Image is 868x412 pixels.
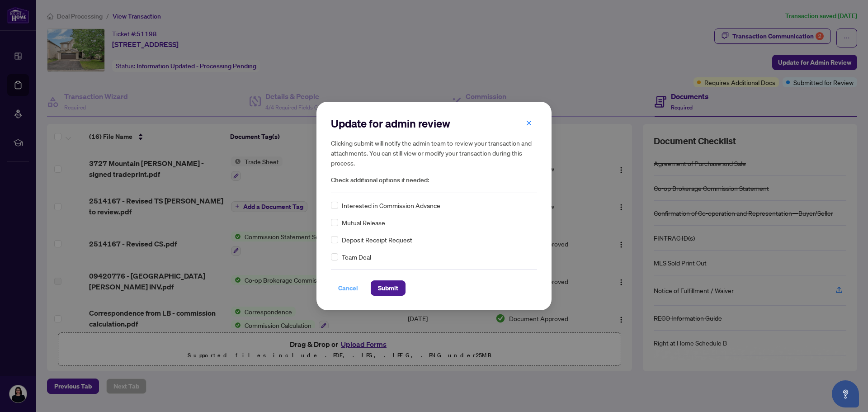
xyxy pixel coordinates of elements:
span: close [526,120,532,126]
button: Submit [371,280,406,296]
span: Interested in Commission Advance [342,200,440,210]
span: Team Deal [342,252,371,262]
span: Deposit Receipt Request [342,235,412,245]
h5: Clicking submit will notify the admin team to review your transaction and attachments. You can st... [331,138,537,168]
span: Cancel [338,281,358,295]
span: Mutual Release [342,218,385,227]
span: Submit [378,281,398,295]
span: Check additional options if needed: [331,175,537,185]
h2: Update for admin review [331,116,537,131]
button: Cancel [331,280,365,296]
button: Open asap [832,380,859,407]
